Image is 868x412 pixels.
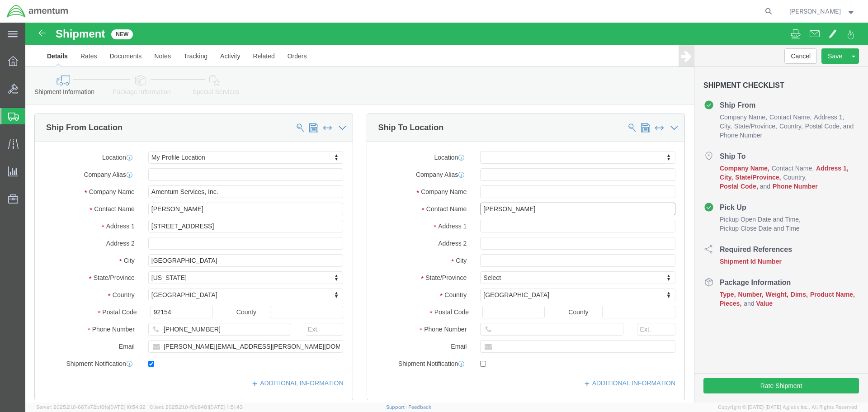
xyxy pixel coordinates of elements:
iframe: FS Legacy Container [25,23,868,403]
span: [DATE] 10:54:32 [109,404,146,410]
a: Support [386,404,409,410]
span: [DATE] 11:51:43 [209,404,243,410]
span: Server: 2025.21.0-667a72bf6fa [36,404,146,410]
button: [PERSON_NAME] [789,6,856,17]
span: Client: 2025.21.0-f0c8481 [150,404,243,410]
a: Feedback [408,404,431,410]
span: Copyright © [DATE]-[DATE] Agistix Inc., All Rights Reserved [718,403,857,411]
img: logo [6,5,69,18]
span: Ernesto Garcia [789,6,841,16]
